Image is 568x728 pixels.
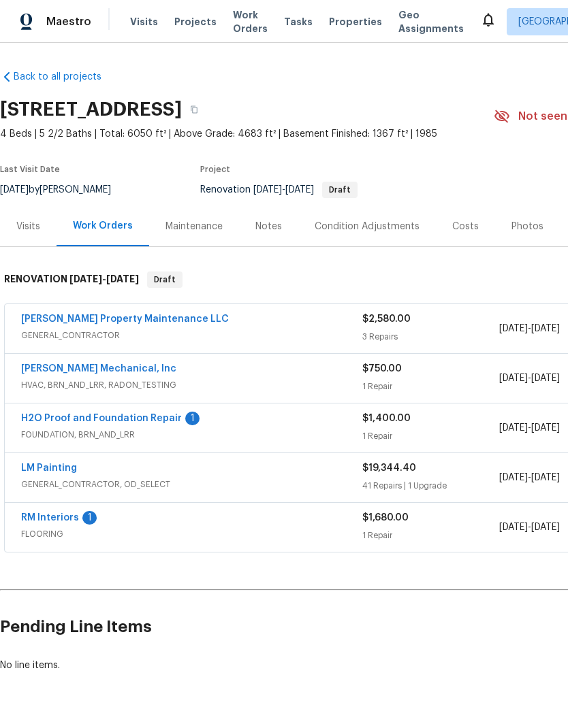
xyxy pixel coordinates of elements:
[21,364,176,374] a: [PERSON_NAME] Mechanical, Inc
[362,429,499,443] div: 1 Repair
[499,520,560,534] span: -
[511,220,543,233] div: Photos
[362,414,411,423] span: $1,400.00
[499,423,528,433] span: [DATE]
[21,527,362,541] span: FLOORING
[174,15,217,29] span: Projects
[362,364,402,374] span: $750.00
[106,274,139,284] span: [DATE]
[531,374,560,383] span: [DATE]
[499,322,560,335] span: -
[398,8,464,35] span: Geo Assignments
[185,412,200,425] div: 1
[165,220,223,233] div: Maintenance
[148,273,181,286] span: Draft
[130,15,158,29] span: Visits
[21,414,182,423] a: H2O Proof and Foundation Repair
[21,314,229,324] a: [PERSON_NAME] Property Maintenance LLC
[499,421,560,435] span: -
[362,314,411,324] span: $2,580.00
[21,478,362,491] span: GENERAL_CONTRACTOR, OD_SELECT
[21,463,77,473] a: LM Painting
[362,463,416,473] span: $19,344.40
[531,523,560,532] span: [DATE]
[46,15,91,29] span: Maestro
[362,479,499,493] div: 41 Repairs | 1 Upgrade
[21,378,362,392] span: HVAC, BRN_AND_LRR, RADON_TESTING
[16,220,40,233] div: Visits
[531,423,560,433] span: [DATE]
[255,220,282,233] div: Notes
[362,380,499,393] div: 1 Repair
[499,324,528,333] span: [DATE]
[531,473,560,482] span: [DATE]
[73,219,133,233] div: Work Orders
[182,97,206,122] button: Copy Address
[499,371,560,385] span: -
[324,186,356,194] span: Draft
[69,274,139,284] span: -
[499,471,560,484] span: -
[452,220,479,233] div: Costs
[4,271,139,288] h6: RENOVATION
[315,220,420,233] div: Condition Adjustments
[284,17,313,27] span: Tasks
[200,165,230,173] span: Project
[362,513,409,523] span: $1,680.00
[499,374,528,383] span: [DATE]
[21,513,79,523] a: RM Interiors
[233,8,268,35] span: Work Orders
[531,324,560,333] span: [DATE]
[82,511,97,525] div: 1
[329,15,382,29] span: Properties
[285,185,314,195] span: [DATE]
[253,185,282,195] span: [DATE]
[499,523,528,532] span: [DATE]
[21,428,362,442] span: FOUNDATION, BRN_AND_LRR
[499,473,528,482] span: [DATE]
[200,185,358,195] span: Renovation
[21,329,362,342] span: GENERAL_CONTRACTOR
[69,274,102,284] span: [DATE]
[362,529,499,542] div: 1 Repair
[362,330,499,344] div: 3 Repairs
[253,185,314,195] span: -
